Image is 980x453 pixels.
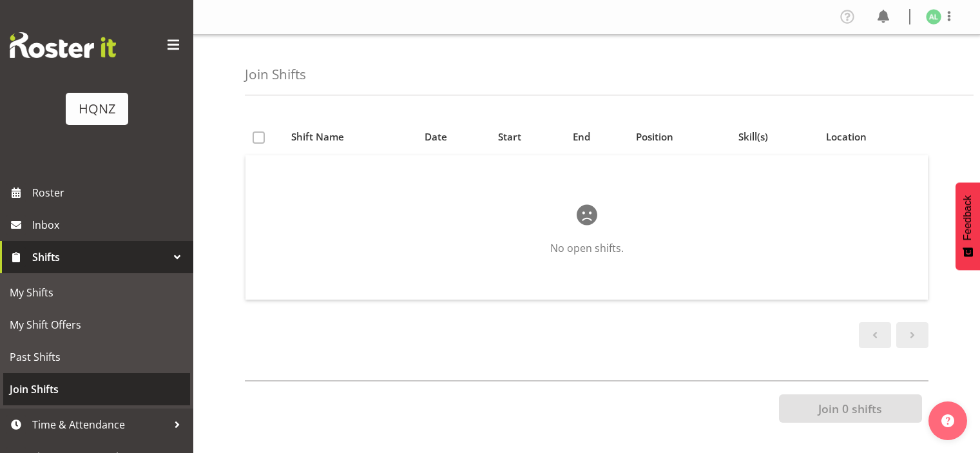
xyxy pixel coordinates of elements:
span: Start [498,130,521,144]
div: HQNZ [79,99,115,119]
button: Join 0 shifts [779,394,922,423]
a: Past Shifts [3,341,190,373]
a: My Shifts [3,276,190,309]
span: Shifts [32,247,168,267]
span: Inbox [32,215,187,235]
span: Join 0 shifts [818,400,882,417]
span: Skill(s) [738,130,768,144]
span: Date [425,130,447,144]
span: Feedback [962,195,974,240]
span: Location [826,130,867,144]
h4: Join Shifts [245,67,306,82]
img: Rosterit website logo [10,32,116,58]
span: Shift Name [291,130,344,144]
span: My Shift Offers [10,315,184,334]
button: Feedback - Show survey [956,182,980,270]
span: Past Shifts [10,347,184,367]
img: ana-ledesma2609.jpg [926,9,941,24]
p: No open shifts. [287,240,887,256]
span: Join Shifts [10,380,184,399]
a: My Shift Offers [3,309,190,341]
span: End [573,130,590,144]
img: help-xxl-2.png [941,414,954,427]
span: My Shifts [10,283,184,302]
span: Roster [32,183,187,202]
a: Join Shifts [3,373,190,405]
span: Position [636,130,673,144]
span: Time & Attendance [32,415,168,434]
